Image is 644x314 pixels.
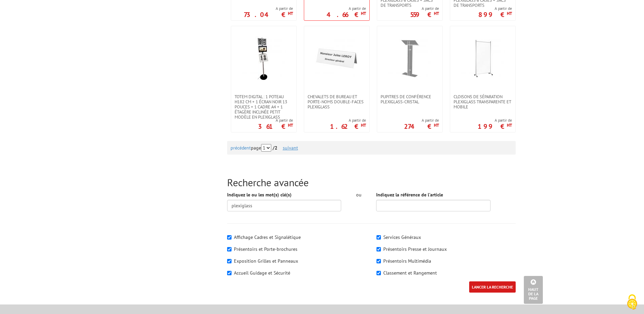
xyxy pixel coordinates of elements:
h2: Recherche avancée [227,177,516,188]
input: Présentoirs Presse et Journaux [376,247,381,251]
sup: HT [288,122,293,128]
label: Indiquez la référence de l'article [376,191,443,198]
span: A partir de [478,6,512,11]
input: Accueil Guidage et Sécurité [227,271,232,275]
a: Haut de la page [524,276,543,304]
img: Totem digital : 1 poteau H182 cm + 1 écran noir 13 pouces + 1 cadre a4 + 1 étagère inclinée petit... [242,36,286,81]
button: Cookies (fenêtre modale) [620,291,644,314]
p: 361 € [258,124,293,128]
input: LANCER LA RECHERCHE [469,281,516,293]
a: Totem digital : 1 poteau H182 cm + 1 écran noir 13 pouces + 1 cadre a4 + 1 étagère inclinée petit... [231,94,296,120]
a: Pupitres de conférence plexiglass-cristal [377,94,442,104]
label: Accueil Guidage et Sécurité [234,270,290,276]
img: Cloisons de séparation Plexiglass transparente et mobile [461,36,505,81]
span: Pupitres de conférence plexiglass-cristal [381,94,439,104]
span: Totem digital : 1 poteau H182 cm + 1 écran noir 13 pouces + 1 cadre a4 + 1 étagère inclinée petit... [235,94,293,120]
img: Pupitres de conférence plexiglass-cristal [388,36,432,81]
sup: HT [434,122,439,128]
sup: HT [434,11,439,16]
img: Cookies (fenêtre modale) [624,294,641,311]
a: précédent [231,145,251,151]
p: 559 € [410,13,439,17]
sup: HT [361,122,366,128]
input: Présentoirs Multimédia [376,259,381,263]
p: 274 € [404,124,439,128]
sup: HT [507,122,512,128]
p: 73.04 € [244,13,293,17]
p: 1.62 € [330,124,366,128]
div: ou [351,191,366,198]
p: 199 € [478,124,512,128]
strong: / [273,145,281,151]
a: suivant [283,145,298,151]
span: A partir de [410,6,439,11]
p: 899 € [478,13,512,17]
span: A partir de [244,6,293,11]
span: 2 [275,145,277,151]
span: A partir de [258,118,293,123]
input: Services Généraux [376,235,381,240]
span: A partir de [327,6,366,11]
label: Classement et Rangement [383,270,437,276]
label: Présentoirs et Porte-brochures [234,246,297,252]
a: Chevalets de bureau et porte-noms double-faces plexiglass [304,94,369,109]
span: Cloisons de séparation Plexiglass transparente et mobile [454,94,512,109]
label: Exposition Grilles et Panneaux [234,258,298,264]
a: Cloisons de séparation Plexiglass transparente et mobile [450,94,515,109]
sup: HT [361,11,366,16]
sup: HT [288,11,293,16]
label: Indiquez le ou les mot(s) clé(s) [227,191,292,198]
label: Présentoirs Multimédia [383,258,431,264]
span: Chevalets de bureau et porte-noms double-faces plexiglass [308,94,366,109]
label: Services Généraux [383,234,421,240]
div: page [231,141,512,155]
span: A partir de [404,118,439,123]
input: Classement et Rangement [376,271,381,275]
input: Affichage Cadres et Signalétique [227,235,232,240]
span: A partir de [330,118,366,123]
sup: HT [507,11,512,16]
p: 4.66 € [327,13,366,17]
img: Chevalets de bureau et porte-noms double-faces plexiglass [315,36,359,81]
span: A partir de [478,118,512,123]
label: Présentoirs Presse et Journaux [383,246,447,252]
input: Exposition Grilles et Panneaux [227,259,232,263]
label: Affichage Cadres et Signalétique [234,234,301,240]
input: Présentoirs et Porte-brochures [227,247,232,251]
